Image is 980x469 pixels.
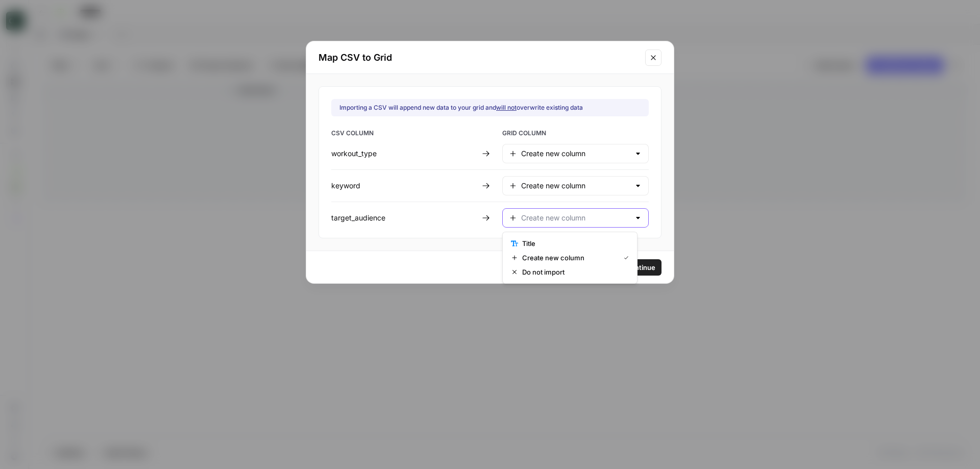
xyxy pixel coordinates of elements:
[626,262,655,273] span: Continue
[521,213,630,223] input: Create new column
[339,103,583,112] div: Importing a CSV will append new data to your grid and overwrite existing data
[522,253,616,263] span: Create new column
[318,51,639,65] h2: Map CSV to Grid
[522,267,625,277] span: Do not import
[521,181,630,191] input: Create new column
[331,129,478,140] span: CSV COLUMN
[496,104,517,111] u: will not
[521,149,630,159] input: Create new column
[522,238,625,249] span: Title
[620,259,661,276] button: Continue
[331,213,478,223] div: target_audience
[331,149,478,159] div: workout_type
[502,129,649,140] span: GRID COLUMN
[331,181,478,191] div: keyword
[645,50,661,66] button: Close modal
